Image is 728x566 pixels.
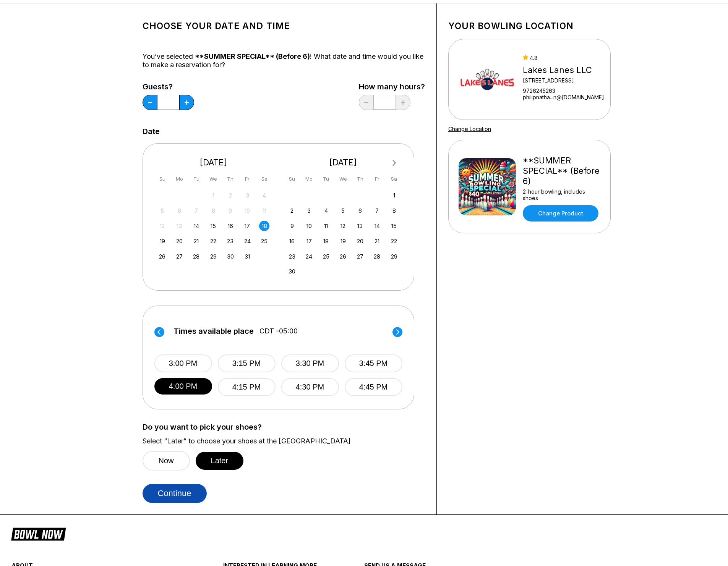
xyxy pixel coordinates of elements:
a: philipnatha...n@[DOMAIN_NAME] [523,94,604,100]
div: Choose Wednesday, November 12th, 2025 [338,221,348,231]
span: Times available place [173,327,254,335]
div: Choose Friday, October 24th, 2025 [242,236,253,246]
div: We [338,174,348,184]
div: Su [157,174,167,184]
div: Tu [321,174,331,184]
div: Not available Wednesday, October 1st, 2025 [208,190,219,201]
div: You’ve selected ! What date and time would you like to make a reservation for? [143,52,425,69]
div: Choose Saturday, November 8th, 2025 [389,205,399,216]
div: Mo [304,174,314,184]
div: Choose Thursday, October 23rd, 2025 [225,236,235,246]
button: 3:30 PM [281,354,339,372]
div: Not available Sunday, October 5th, 2025 [157,205,167,216]
div: Not available Thursday, October 9th, 2025 [225,205,235,216]
div: Choose Monday, October 27th, 2025 [174,251,185,262]
div: Choose Wednesday, November 19th, 2025 [338,236,348,246]
div: Not available Tuesday, October 7th, 2025 [191,205,201,216]
div: Choose Thursday, October 16th, 2025 [225,221,235,231]
div: Fr [372,174,382,184]
img: **SUMMER SPECIAL** (Before 6) [459,158,516,215]
div: Choose Saturday, November 22nd, 2025 [389,236,399,246]
div: Not available Friday, October 3rd, 2025 [242,190,253,201]
div: Su [287,174,297,184]
div: Choose Thursday, November 27th, 2025 [355,251,365,262]
div: Choose Wednesday, November 5th, 2025 [338,205,348,216]
div: [STREET_ADDRESS] [523,77,604,84]
div: Choose Sunday, October 19th, 2025 [157,236,167,246]
label: Date [143,127,160,136]
button: Now [143,451,190,471]
div: Choose Thursday, November 13th, 2025 [355,221,365,231]
div: We [208,174,219,184]
div: Choose Friday, November 28th, 2025 [372,251,382,262]
div: Sa [259,174,269,184]
h1: Your bowling location [448,21,611,31]
div: Choose Sunday, November 23rd, 2025 [287,251,297,262]
div: Choose Wednesday, October 29th, 2025 [208,251,219,262]
div: Choose Sunday, October 26th, 2025 [157,251,167,262]
label: How many hours? [359,82,425,91]
div: Choose Sunday, November 16th, 2025 [287,236,297,246]
div: Choose Tuesday, November 18th, 2025 [321,236,331,246]
div: Choose Monday, November 10th, 2025 [304,221,314,231]
div: Choose Thursday, November 6th, 2025 [355,205,365,216]
div: Not available Sunday, October 12th, 2025 [157,221,167,231]
div: Choose Tuesday, November 11th, 2025 [321,221,331,231]
div: Choose Tuesday, October 14th, 2025 [191,221,201,231]
div: Tu [191,174,201,184]
div: Choose Sunday, November 9th, 2025 [287,221,297,231]
div: 4.8 [523,55,604,61]
button: 4:00 PM [154,378,212,395]
div: Not available Saturday, October 11th, 2025 [259,205,269,216]
div: 2-hour bowling, includes shoes [523,188,600,201]
div: [DATE] [154,157,273,168]
div: Choose Monday, November 3rd, 2025 [304,205,314,216]
button: 3:45 PM [345,354,402,372]
label: Do you want to pick your shoes? [143,423,425,431]
div: Choose Saturday, November 15th, 2025 [389,221,399,231]
h1: Choose your Date and time [143,21,425,31]
div: Lakes Lanes LLC [523,65,604,75]
div: Mo [174,174,185,184]
div: **SUMMER SPECIAL** (Before 6) [523,155,600,186]
span: **SUMMER SPECIAL** (Before 6) [195,52,310,60]
div: Choose Tuesday, October 21st, 2025 [191,236,201,246]
label: Guests? [143,82,194,91]
div: Choose Saturday, October 25th, 2025 [259,236,269,246]
div: Not available Saturday, October 4th, 2025 [259,190,269,201]
button: 3:00 PM [154,354,212,372]
span: CDT -05:00 [259,327,298,335]
div: Not available Monday, October 13th, 2025 [174,221,185,231]
div: Choose Saturday, November 29th, 2025 [389,251,399,262]
div: Choose Thursday, October 30th, 2025 [225,251,235,262]
button: Next Month [388,157,400,169]
img: Lakes Lanes LLC [459,51,516,108]
div: Th [225,174,235,184]
div: Not available Friday, October 10th, 2025 [242,205,253,216]
div: 9726245263 [523,87,604,94]
a: Change Location [448,126,491,132]
div: month 2025-11 [286,189,400,277]
button: Continue [143,484,207,503]
div: Choose Friday, November 14th, 2025 [372,221,382,231]
a: Change Product [523,205,598,222]
div: Choose Thursday, November 20th, 2025 [355,236,365,246]
button: 4:30 PM [281,378,339,396]
button: 4:15 PM [218,378,276,396]
div: Not available Thursday, October 2nd, 2025 [225,190,235,201]
div: Choose Wednesday, November 26th, 2025 [338,251,348,262]
div: Choose Tuesday, November 25th, 2025 [321,251,331,262]
div: Choose Monday, November 17th, 2025 [304,236,314,246]
div: Choose Monday, November 24th, 2025 [304,251,314,262]
div: [DATE] [284,157,402,168]
button: 4:45 PM [345,378,402,396]
div: Choose Friday, October 17th, 2025 [242,221,253,231]
button: Later [196,452,244,470]
div: Choose Wednesday, October 15th, 2025 [208,221,219,231]
div: Choose Wednesday, October 22nd, 2025 [208,236,219,246]
div: Choose Tuesday, November 4th, 2025 [321,205,331,216]
div: Choose Saturday, October 18th, 2025 [259,221,269,231]
div: Choose Friday, November 21st, 2025 [372,236,382,246]
div: Th [355,174,365,184]
div: Not available Monday, October 6th, 2025 [174,205,185,216]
